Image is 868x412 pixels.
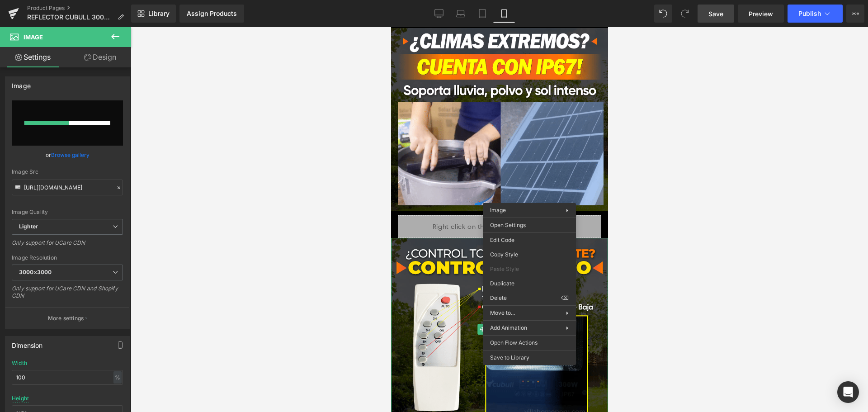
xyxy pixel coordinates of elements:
input: Link [12,180,123,195]
b: Lighter [19,223,38,230]
span: Image [96,297,115,308]
p: More settings [48,314,84,322]
div: Image Quality [12,209,123,215]
a: Tablet [472,5,493,23]
div: Image Src [12,169,123,175]
a: Desktop [428,5,450,23]
div: Image Resolution [12,255,123,261]
span: Add Animation [490,324,566,332]
span: Library [148,9,170,18]
a: Product Pages [27,5,131,12]
span: Save to Library [490,354,569,362]
span: Image [490,207,506,213]
span: Publish [798,10,821,17]
a: Design [67,47,133,67]
span: Edit Code [490,236,569,244]
a: Mobile [493,5,515,23]
b: 3000x3000 [19,269,52,275]
span: Duplicate [490,279,569,288]
button: More [846,5,864,23]
span: Paste Style [490,265,569,273]
button: Undo [654,5,672,23]
span: ⌫ [561,294,569,302]
a: Preview [738,5,784,23]
div: Dimension [12,336,43,349]
div: Height [12,395,29,402]
input: auto [12,370,123,385]
div: Width [12,360,27,366]
button: Publish [788,5,843,23]
span: Open Settings [490,221,569,229]
span: Move to... [490,309,566,317]
div: % [113,371,122,384]
button: Redo [676,5,694,23]
span: REFLECTOR CUBULL 300W l 2025 [27,14,114,21]
span: Copy Style [490,251,569,259]
a: Laptop [450,5,472,23]
div: or [12,150,123,160]
a: New Library [131,5,176,23]
a: Browse gallery [51,147,90,163]
button: More settings [5,308,129,329]
a: Expand / Collapse [114,297,124,308]
div: Assign Products [187,10,237,17]
div: Image [12,77,31,90]
div: Only support for UCare CDN and Shopify CDN [12,285,123,305]
span: Image [24,33,43,41]
span: Save [708,9,723,19]
div: Only support for UCare CDN [12,239,123,252]
span: Delete [490,294,561,302]
span: Preview [749,9,773,19]
span: Open Flow Actions [490,339,569,347]
div: Open Intercom Messenger [837,381,859,403]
